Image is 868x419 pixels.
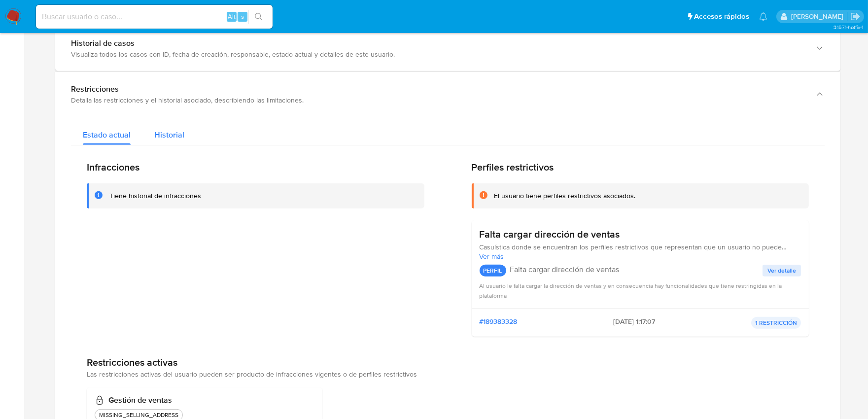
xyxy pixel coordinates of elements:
p: sandra.chabay@mercadolibre.com [791,12,847,21]
button: search-icon [248,10,269,24]
span: Alt [228,12,236,21]
span: 3.157.1-hotfix-1 [833,23,863,31]
span: s [241,12,244,21]
a: Salir [850,11,861,22]
input: Buscar usuario o caso... [36,10,273,23]
div: Detalla las restricciones y el historial asociado, describiendo las limitaciones. [71,96,805,105]
button: RestriccionesDetalla las restricciones y el historial asociado, describiendo las limitaciones. [55,72,840,117]
a: Notificaciones [759,12,767,21]
div: Restricciones [71,84,805,94]
span: Accesos rápidos [694,11,749,22]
